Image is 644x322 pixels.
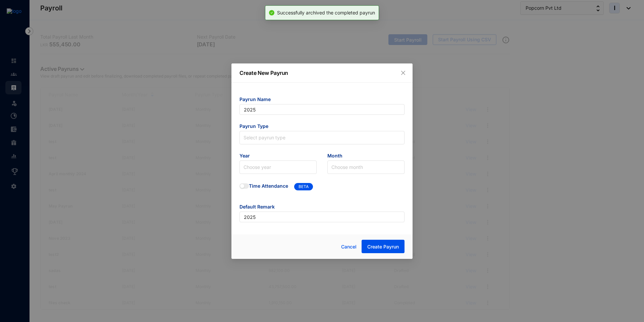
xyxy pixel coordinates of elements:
span: Month [327,152,405,160]
span: Cancel [341,243,357,250]
span: Payrun Name [239,96,405,104]
span: Default Remark [239,203,405,212]
span: close [400,70,406,76]
span: Create Payrun [367,243,399,250]
span: check-circle [269,10,274,15]
button: Cancel [336,240,362,254]
input: Eg: Salary November [239,212,405,222]
p: Create New Payrun [239,69,405,77]
span: Time Attendance [249,183,288,192]
span: Successfully archived the completed payrun [277,10,375,15]
input: Eg: November Payrun [239,104,405,115]
button: Create Payrun [362,240,405,253]
span: Year [239,152,317,160]
span: Payrun Type [239,123,405,131]
span: BETA [294,183,313,190]
button: Close [399,69,407,77]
